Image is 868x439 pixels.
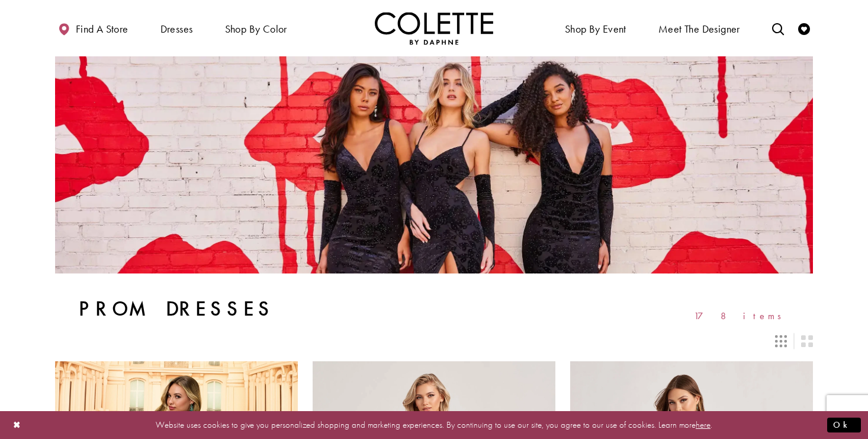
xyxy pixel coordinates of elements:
[769,12,787,44] a: Toggle search
[696,419,711,431] a: here
[562,12,629,44] span: Shop By Event
[694,311,789,321] span: 178 items
[76,23,128,35] span: Find a store
[225,23,287,35] span: Shop by color
[565,23,626,35] span: Shop By Event
[801,335,813,347] span: Switch layout to 2 columns
[85,417,783,433] p: Website uses cookies to give you personalized shopping and marketing experiences. By continuing t...
[55,12,131,44] a: Find a store
[775,335,787,347] span: Switch layout to 3 columns
[157,12,196,44] span: Dresses
[658,23,740,35] span: Meet the designer
[827,418,861,432] button: Submit Dialog
[375,12,493,44] a: Visit Home Page
[655,12,743,44] a: Meet the designer
[7,415,27,435] button: Close Dialog
[79,297,275,321] h1: Prom Dresses
[48,328,820,354] div: Layout Controls
[160,23,193,35] span: Dresses
[375,12,493,44] img: Colette by Daphne
[795,12,813,44] a: Check Wishlist
[222,12,290,44] span: Shop by color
